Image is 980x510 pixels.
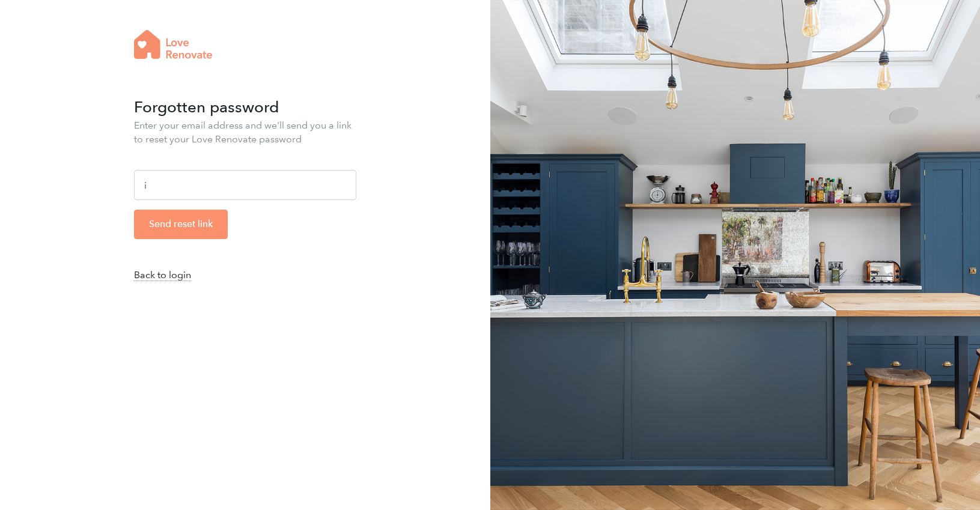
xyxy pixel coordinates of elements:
[134,30,212,59] img: logo-full-wording-79bf5e73d291cfab37555a613d54981bc2efa348f0f5dcbc052162c5c15522e6.png
[134,119,356,146] p: Enter your email address and we'll send you a link to reset your Love Renovate password
[134,170,356,200] input: Email address
[134,269,191,281] a: Back to login
[134,210,228,238] input: Send reset link
[134,101,356,114] h3: Forgotten password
